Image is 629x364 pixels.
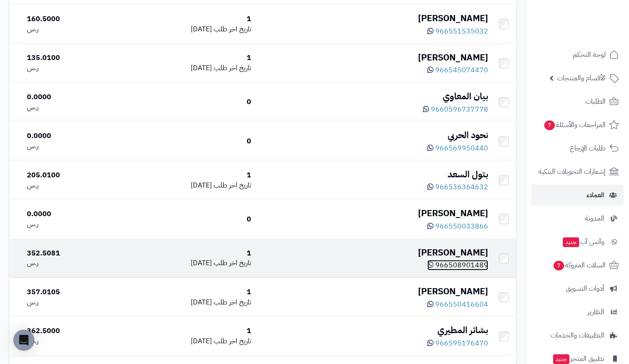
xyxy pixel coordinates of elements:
span: 966545074470 [435,65,488,75]
div: 1 [124,248,251,259]
span: 9660596737778 [431,104,488,115]
a: طلبات الإرجاع [531,138,624,159]
div: ر.س [27,180,118,191]
span: الطلبات [585,95,606,108]
span: الأقسام والمنتجات [557,72,606,84]
span: تاريخ اخر طلب [214,297,251,308]
span: إشعارات التحويلات البنكية [539,165,606,178]
span: طلبات الإرجاع [570,142,606,154]
div: 0.0000 [27,92,118,102]
a: التطبيقات والخدمات [531,325,624,346]
a: السلات المتروكة7 [531,255,624,276]
div: 205.0100 [27,170,118,180]
span: 966569950440 [435,143,488,154]
div: 1 [124,287,251,297]
div: بيان المعاوي [258,90,488,103]
span: العملاء [587,189,604,201]
div: 0 [124,136,251,146]
span: 966550033866 [435,221,488,232]
span: 966508901489 [435,260,488,270]
div: ر.س [27,102,118,113]
a: 966508901489 [427,260,488,270]
div: 362.5000 [27,326,118,336]
img: logo-2.png [569,17,621,35]
a: إشعارات التحويلات البنكية [531,161,624,182]
div: بشائر المطيري [258,324,488,337]
a: التقارير [531,301,624,323]
span: 966551535032 [435,26,488,37]
a: الطلبات [531,91,624,112]
a: لوحة التحكم [531,44,624,65]
span: التقارير [588,306,604,318]
div: ر.س [27,24,118,34]
a: 966550033866 [427,221,488,232]
a: 9660596737778 [423,104,488,115]
div: [PERSON_NAME] [258,246,488,259]
div: ر.س [27,63,118,73]
div: 1 [124,326,251,336]
a: 966545074470 [427,65,488,75]
a: أدوات التسويق [531,278,624,299]
div: 352.5081 [27,248,118,259]
div: 135.0100 [27,53,118,63]
span: جديد [553,354,569,364]
span: جديد [563,237,579,247]
span: المراجعات والأسئلة [543,119,606,131]
div: ر.س [27,258,118,268]
div: ر.س [27,297,118,308]
div: بتول السعد [258,168,488,181]
div: ر.س [27,219,118,229]
span: المدونة [585,212,604,225]
a: العملاء [531,184,624,206]
div: 1 [124,14,251,24]
a: 966569950440 [427,143,488,154]
div: [DATE] [124,336,251,346]
div: [DATE] [124,297,251,308]
div: [DATE] [124,24,251,34]
div: 357.0105 [27,287,118,297]
a: المدونة [531,208,624,229]
a: 966595176470 [427,338,488,349]
div: 1 [124,170,251,180]
div: ر.س [27,141,118,151]
div: [PERSON_NAME] [258,207,488,220]
span: تاريخ اخر طلب [214,258,251,268]
span: تاريخ اخر طلب [214,336,251,346]
span: 966550416604 [435,299,488,310]
span: وآتس آب [562,236,604,248]
span: 7 [544,120,555,130]
div: 1 [124,53,251,63]
div: [PERSON_NAME] [258,285,488,298]
div: Open Intercom Messenger [13,330,34,351]
span: 966536364632 [435,182,488,192]
a: 966551535032 [427,26,488,37]
div: ر.س [27,336,118,346]
div: [DATE] [124,258,251,268]
div: نحود الحربي [258,129,488,142]
div: 0 [124,97,251,107]
span: تاريخ اخر طلب [214,24,251,34]
span: لوحة التحكم [573,49,606,61]
span: السلات المتروكة [553,259,606,271]
a: 966550416604 [427,299,488,310]
div: 0.0000 [27,209,118,219]
div: [DATE] [124,63,251,73]
a: المراجعات والأسئلة7 [531,114,624,135]
span: التطبيقات والخدمات [550,329,604,341]
div: [PERSON_NAME] [258,12,488,25]
div: [PERSON_NAME] [258,51,488,64]
span: 966595176470 [435,338,488,349]
div: 0 [124,214,251,225]
div: [DATE] [124,180,251,191]
span: تاريخ اخر طلب [214,180,251,191]
span: أدوات التسويق [566,282,604,295]
span: تاريخ اخر طلب [214,63,251,73]
div: 160.5000 [27,14,118,24]
span: 7 [553,260,564,270]
div: 0.0000 [27,131,118,141]
a: 966536364632 [427,182,488,192]
a: وآتس آبجديد [531,231,624,252]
